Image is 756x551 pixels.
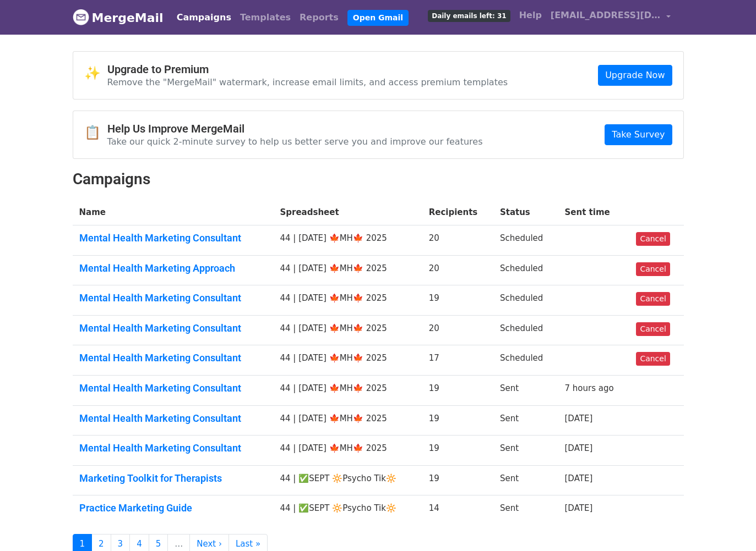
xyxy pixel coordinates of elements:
a: Mental Health Marketing Consultant [79,232,267,244]
a: 7 hours ago [565,383,614,393]
a: Open Gmail [347,10,409,26]
iframe: Chat Widget [701,498,756,551]
td: Sent [493,436,558,466]
a: Take Survey [605,124,672,145]
td: Sent [493,405,558,436]
a: Templates [236,7,295,29]
a: Daily emails left: 31 [423,4,514,26]
td: 19 [422,376,493,406]
span: Daily emails left: 31 [428,10,510,22]
a: Reports [295,7,343,29]
a: Cancel [636,262,670,276]
td: Scheduled [493,225,558,256]
td: Scheduled [493,315,558,345]
h4: Help Us Improve MergeMail [107,122,483,135]
a: Mental Health Marketing Consultant [79,292,267,304]
a: MergeMail [73,6,164,29]
td: 20 [422,255,493,285]
td: 44 | ✅SEPT 🔆Psycho Tik🔆 [274,495,422,525]
a: Cancel [636,292,670,306]
th: Sent time [558,200,630,225]
td: 14 [422,495,493,525]
td: 44 | [DATE] 🍁MH🍁 2025 [274,315,422,345]
td: 19 [422,465,493,495]
td: 44 | [DATE] 🍁MH🍁 2025 [274,436,422,466]
a: Marketing Toolkit for Therapists [79,472,267,484]
td: Scheduled [493,285,558,316]
a: Mental Health Marketing Consultant [79,322,267,334]
a: [DATE] [565,473,593,483]
td: 44 | [DATE] 🍁MH🍁 2025 [274,405,422,436]
td: 17 [422,345,493,376]
a: Mental Health Marketing Consultant [79,442,267,454]
td: Scheduled [493,345,558,376]
span: ✨ [84,65,107,81]
img: MergeMail logo [73,9,89,25]
a: [DATE] [565,443,593,453]
p: Take our quick 2-minute survey to help us better serve you and improve our features [107,136,483,147]
span: 📋 [84,125,107,141]
a: Cancel [636,322,670,336]
td: Sent [493,376,558,406]
a: [DATE] [565,503,593,513]
td: 44 | [DATE] 🍁MH🍁 2025 [274,255,422,285]
a: [EMAIL_ADDRESS][DOMAIN_NAME] [546,4,675,30]
a: Campaigns [172,7,236,29]
td: 20 [422,225,493,256]
a: Cancel [636,232,670,246]
td: 44 | [DATE] 🍁MH🍁 2025 [274,225,422,256]
td: 44 | ✅SEPT 🔆Psycho Tik🔆 [274,465,422,495]
th: Spreadsheet [274,200,422,225]
h2: Campaigns [73,170,684,189]
td: 44 | [DATE] 🍁MH🍁 2025 [274,345,422,376]
a: Mental Health Marketing Approach [79,262,267,274]
h4: Upgrade to Premium [107,63,508,76]
td: 44 | [DATE] 🍁MH🍁 2025 [274,285,422,316]
a: Cancel [636,352,670,366]
th: Status [493,200,558,225]
a: Mental Health Marketing Consultant [79,412,267,425]
span: [EMAIL_ADDRESS][DOMAIN_NAME] [551,9,661,22]
p: Remove the "MergeMail" watermark, increase email limits, and access premium templates [107,76,508,88]
td: 19 [422,285,493,316]
th: Name [73,200,274,225]
a: [DATE] [565,414,593,423]
a: Upgrade Now [598,65,672,86]
a: Mental Health Marketing Consultant [79,382,267,394]
td: Scheduled [493,255,558,285]
a: Help [515,4,546,26]
td: 19 [422,436,493,466]
a: Mental Health Marketing Consultant [79,352,267,364]
td: 44 | [DATE] 🍁MH🍁 2025 [274,376,422,406]
a: Practice Marketing Guide [79,502,267,514]
td: Sent [493,495,558,525]
td: Sent [493,465,558,495]
th: Recipients [422,200,493,225]
td: 20 [422,315,493,345]
td: 19 [422,405,493,436]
